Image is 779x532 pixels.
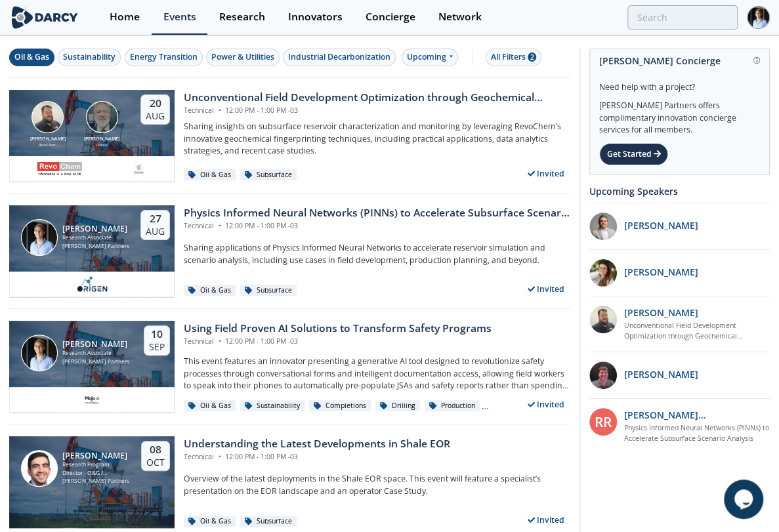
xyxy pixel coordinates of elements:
[522,512,571,528] div: Invited
[9,321,570,413] a: Juan Mayol [PERSON_NAME] Research Associate [PERSON_NAME] Partners 10 Sep Using Field Proven AI S...
[62,358,129,366] div: [PERSON_NAME] Partners
[589,306,617,333] img: 2k2ez1SvSiOh3gKHmcgF
[21,219,58,256] img: Juan Mayol
[589,408,617,436] div: RR
[184,121,570,157] p: Sharing insights on subsurface reservoir characterization and monitoring by leveraging RevoChem's...
[62,242,129,251] div: [PERSON_NAME] Partners
[211,51,274,63] div: Power & Utilities
[14,51,49,63] div: Oil & Gas
[125,49,203,66] button: Energy Transition
[184,106,570,116] div: Technical 12:00 PM - 1:00 PM -03
[206,49,280,66] button: Power & Utilities
[62,340,129,349] div: [PERSON_NAME]
[438,12,481,22] div: Network
[589,213,617,240] img: 1fdb2308-3d70-46db-bc64-f6eabefcce4d
[216,221,223,230] span: •
[288,51,390,63] div: Industrial Decarbonization
[146,457,165,468] div: Oct
[62,451,130,460] div: [PERSON_NAME]
[184,452,450,462] div: Technical 12:00 PM - 1:00 PM -03
[184,400,236,412] div: Oil & Gas
[28,142,68,148] div: RevoChem
[184,242,570,266] p: Sharing applications of Physics Informed Neural Networks to accelerate reservoir simulation and s...
[184,436,450,452] div: Understanding the Latest Developments in Shale EOR
[184,169,236,181] div: Oil & Gas
[184,516,236,527] div: Oil & Gas
[110,12,140,22] div: Home
[149,328,165,341] div: 10
[753,57,761,64] img: information.svg
[9,205,570,297] a: Juan Mayol [PERSON_NAME] Research Associate [PERSON_NAME] Partners 27 Aug Physics Informed Neural...
[62,460,130,477] div: Research Program Director - O&G / Sustainability
[163,12,196,22] div: Events
[130,51,198,63] div: Energy Transition
[375,400,420,412] div: Drilling
[184,321,492,337] div: Using Field Proven AI Solutions to Transform Safety Programs
[184,337,492,347] div: Technical 12:00 PM - 1:00 PM -03
[624,367,698,381] p: [PERSON_NAME]
[131,161,148,176] img: ovintiv.com.png
[486,49,541,66] button: All Filters 2
[240,169,297,181] div: Subsurface
[81,136,122,143] div: [PERSON_NAME]
[589,361,617,389] img: accc9a8e-a9c1-4d58-ae37-132228efcf55
[28,136,68,143] div: [PERSON_NAME]
[146,213,165,226] div: 27
[73,276,112,292] img: origen.ai.png
[146,110,165,122] div: Aug
[146,443,165,457] div: 08
[62,477,130,485] div: [PERSON_NAME] Partners
[599,93,760,136] div: [PERSON_NAME] Partners offers complimentary innovation concierge services for all members.
[216,337,223,346] span: •
[146,226,165,237] div: Aug
[240,285,297,297] div: Subsurface
[624,265,698,279] p: [PERSON_NAME]
[216,106,223,115] span: •
[624,218,698,232] p: [PERSON_NAME]
[32,101,64,133] img: Bob Aylsworth
[62,349,129,358] div: Research Associate
[184,221,570,232] div: Technical 12:00 PM - 1:00 PM -03
[599,143,668,165] div: Get Started
[21,450,58,487] img: Sami Sultan
[216,452,223,461] span: •
[62,224,129,234] div: [PERSON_NAME]
[627,5,738,30] input: Advanced Search
[589,180,770,203] div: Upcoming Speakers
[522,281,571,297] div: Invited
[184,205,570,221] div: Physics Informed Neural Networks (PINNs) to Accelerate Subsurface Scenario Analysis
[240,516,297,527] div: Subsurface
[624,321,770,342] a: Unconventional Field Development Optimization through Geochemical Fingerprinting Technology
[599,49,760,72] div: [PERSON_NAME] Concierge
[240,400,305,412] div: Sustainability
[724,480,766,519] iframe: chat widget
[425,400,480,412] div: Production
[624,306,698,319] p: [PERSON_NAME]
[747,6,770,29] img: Profile
[365,12,415,22] div: Concierge
[146,97,165,110] div: 20
[63,51,116,63] div: Sustainability
[58,49,121,66] button: Sustainability
[624,423,770,444] a: Physics Informed Neural Networks (PINNs) to Accelerate Subsurface Scenario Analysis
[9,90,570,182] a: Bob Aylsworth [PERSON_NAME] RevoChem John Sinclair [PERSON_NAME] Ovintiv 20 Aug Unconventional Fi...
[219,12,264,22] div: Research
[86,101,118,133] img: John Sinclair
[21,335,58,371] img: Juan Mayol
[599,72,760,93] div: Need help with a project?
[522,396,571,413] div: Invited
[184,285,236,297] div: Oil & Gas
[184,356,570,392] p: This event features an innovator presenting a generative AI tool designed to revolutionize safety...
[287,12,342,22] div: Innovators
[37,161,83,176] img: revochem.com.png
[522,165,571,182] div: Invited
[9,49,54,66] button: Oil & Gas
[589,259,617,287] img: 737ad19b-6c50-4cdf-92c7-29f5966a019e
[402,49,459,66] div: Upcoming
[309,400,371,412] div: Completions
[149,341,165,353] div: Sep
[283,49,396,66] button: Industrial Decarbonization
[528,52,536,62] span: 2
[81,142,122,148] div: Ovintiv
[624,408,770,422] p: [PERSON_NAME] [PERSON_NAME]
